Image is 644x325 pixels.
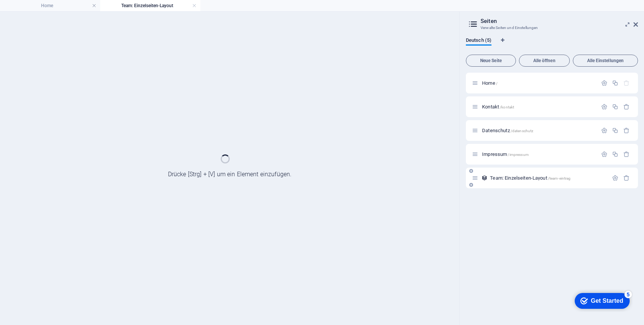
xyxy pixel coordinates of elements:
div: Get Started [22,8,55,15]
div: Einstellungen [601,104,607,110]
span: Team: Einzelseiten-Layout [490,175,571,181]
div: Einstellungen [601,151,607,157]
span: Deutsch (5) [466,36,491,46]
div: Impressum/impressum [480,152,597,157]
button: Neue Seite [466,55,516,67]
div: Duplizieren [612,104,618,110]
div: Dieses Layout wird als Template für alle Einträge dieser Collection genutzt (z.B. ein Blog Post).... [481,175,488,181]
h2: Seiten [481,18,638,24]
span: Neue Seite [469,58,513,63]
div: Duplizieren [612,80,618,86]
div: Entfernen [623,175,630,181]
div: Einstellungen [601,80,607,86]
span: Datenschutz [482,128,533,133]
span: /datenschutz [511,129,534,133]
button: Alle öffnen [519,55,570,67]
div: Entfernen [623,127,630,134]
button: Alle Einstellungen [573,55,638,67]
div: Einstellungen [612,175,618,181]
div: Duplizieren [612,151,618,157]
span: /kontakt [500,105,514,109]
div: Duplizieren [612,127,618,134]
span: /team-eintrag [548,176,571,180]
div: Datenschutz/datenschutz [480,128,597,133]
div: 5 [56,2,63,9]
span: /impressum [508,153,528,157]
span: Alle öffnen [522,58,566,63]
h4: Team: Einzelseiten-Layout [100,2,200,10]
h3: Verwalte Seiten und Einstellungen [481,24,623,31]
div: Team: Einzelseiten-Layout/team-eintrag [488,175,608,180]
div: Home/ [480,81,597,85]
span: Kontakt [482,104,514,110]
div: Sprachen-Tabs [466,37,638,52]
div: Get Started 5 items remaining, 0% complete [6,4,61,20]
span: Home [482,80,497,86]
span: Alle Einstellungen [576,58,635,63]
span: / [496,81,497,85]
div: Kontakt/kontakt [480,104,597,109]
div: Entfernen [623,104,630,110]
div: Entfernen [623,151,630,157]
span: Impressum [482,151,529,157]
div: Einstellungen [601,127,607,134]
div: Die Startseite kann nicht gelöscht werden [623,80,630,86]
